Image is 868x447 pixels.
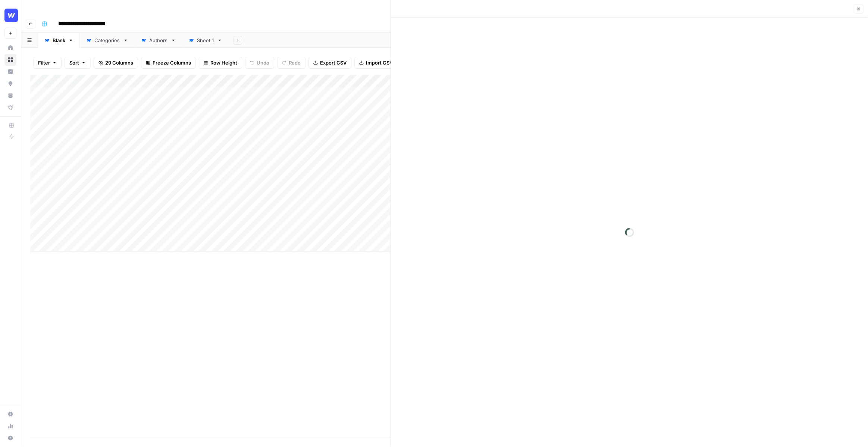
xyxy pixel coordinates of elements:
a: Categories [80,33,135,48]
button: 29 Columns [94,57,138,69]
a: Settings [4,408,16,420]
a: Blank [38,33,80,48]
a: Your Data [4,90,16,101]
span: 29 Columns [105,59,133,66]
span: Freeze Columns [153,59,191,66]
span: Export CSV [320,59,347,66]
button: Sort [65,57,91,69]
a: Usage [4,420,16,432]
button: Help + Support [4,432,16,444]
span: Undo [257,59,269,66]
a: Sheet 1 [182,33,229,48]
img: Webflow Logo [4,9,18,22]
button: Undo [245,57,274,69]
button: Freeze Columns [141,57,196,69]
button: Redo [277,57,305,69]
button: Import CSV [354,57,398,69]
a: Browse [4,54,16,66]
a: Insights [4,66,16,78]
button: Row Height [199,57,242,69]
div: Authors [149,37,168,44]
div: Blank [53,37,65,44]
button: Filter [33,57,62,69]
span: Row Height [210,59,237,66]
a: Home [4,42,16,54]
span: Import CSV [366,59,393,66]
a: Authors [135,33,182,48]
div: Sheet 1 [197,37,214,44]
span: Sort [69,59,79,66]
span: Redo [289,59,301,66]
div: Categories [94,37,120,44]
a: Opportunities [4,78,16,90]
span: Filter [38,59,50,66]
button: Export CSV [308,57,351,69]
button: Workspace: Webflow [4,6,16,25]
a: Flightpath [4,101,16,113]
